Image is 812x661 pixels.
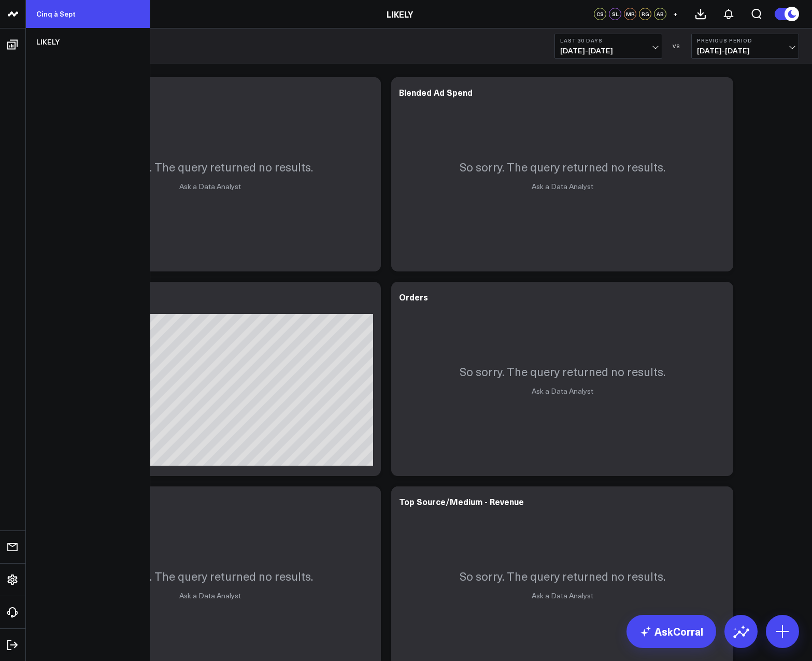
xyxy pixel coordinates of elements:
div: SL [609,8,621,20]
a: LIKELY [26,28,150,56]
a: LIKELY [387,8,413,20]
a: Ask a Data Analyst [532,386,593,396]
p: So sorry. The query returned no results. [460,364,665,379]
a: Ask a Data Analyst [179,591,241,600]
b: Last 30 Days [560,37,657,44]
p: So sorry. The query returned no results. [460,159,665,175]
p: So sorry. The query returned no results. [460,568,665,584]
span: + [673,10,678,18]
span: [DATE] - [DATE] [560,47,657,55]
div: MR [624,8,636,20]
div: CS [594,8,606,20]
div: RG [639,8,651,20]
a: Ask a Data Analyst [532,181,593,191]
a: AskCorral [626,615,716,648]
button: Previous Period[DATE]-[DATE] [691,34,799,59]
div: AB [654,8,666,20]
div: VS [667,43,686,49]
p: So sorry. The query returned no results. [107,568,313,584]
a: Ask a Data Analyst [532,591,593,600]
b: Previous Period [697,37,793,44]
button: + [669,8,681,20]
p: So sorry. The query returned no results. [107,159,313,175]
button: Last 30 Days[DATE]-[DATE] [554,34,662,59]
div: Blended Ad Spend [399,87,473,98]
span: [DATE] - [DATE] [697,47,793,55]
div: Top Source/Medium - Revenue [399,496,524,507]
div: Orders [399,291,428,303]
a: Ask a Data Analyst [179,181,241,191]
